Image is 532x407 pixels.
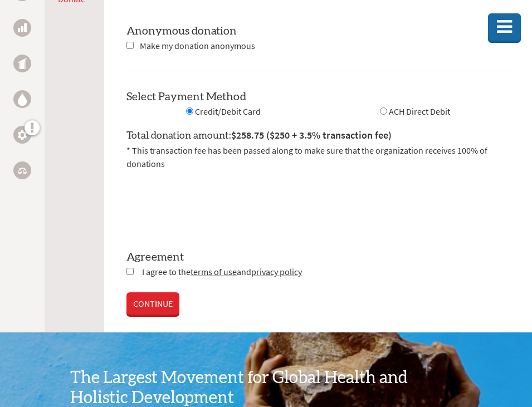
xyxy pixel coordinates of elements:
img: Public Health [18,58,27,69]
p: * This transaction fee has been passed along to make sure that the organization receives 100% of ... [126,144,510,170]
img: Business [18,23,27,32]
a: Business [13,19,31,37]
span: ACH Direct Debit [389,106,450,117]
label: Agreement [126,249,510,265]
label: Select Payment Method [126,91,246,102]
img: Water [18,93,27,106]
img: Legal Empowerment [18,167,27,174]
iframe: reCAPTCHA [126,184,296,227]
span: Credit/Debit Card [195,106,261,117]
a: terms of use [191,266,237,277]
img: Engineering [18,130,27,139]
span: $258.75 ($250 + 3.5% transaction fee) [231,129,392,141]
a: CONTINUE [126,292,179,315]
label: Anonymous donation [126,26,237,37]
a: Engineering [13,126,31,144]
label: Total donation amount: [126,128,392,144]
a: Water [13,90,31,108]
a: privacy policy [251,266,302,277]
a: Public Health [13,55,31,72]
span: I agree to the and [142,266,302,277]
span: Make my donation anonymous [140,40,255,51]
a: Legal Empowerment [13,161,31,179]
